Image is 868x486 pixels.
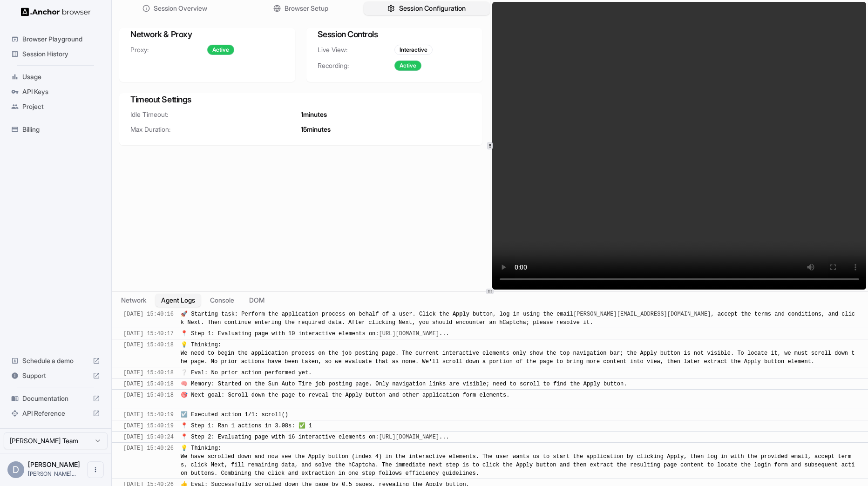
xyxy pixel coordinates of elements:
span: API Keys [22,87,100,96]
div: API Keys [7,84,104,99]
div: [DATE] 15:40:18 [123,391,174,408]
div: Billing [7,122,104,137]
span: Browser Playground [22,34,100,44]
span: Support [22,371,89,380]
span: 🧠 Memory: Started on the Sun Auto Tire job posting page. Only navigation links are visible; need ... [181,381,627,387]
div: API Reference [7,406,104,421]
span: Proxy: [130,45,207,54]
span: ​ [116,411,121,419]
div: [DATE] 15:40:18 [123,380,174,388]
button: Open menu [87,461,104,478]
span: ​ [116,341,121,349]
div: Session History [7,47,104,61]
div: Active [207,45,234,55]
div: [DATE] 15:40:26 [123,444,174,478]
span: ​ [116,391,121,399]
div: Project [7,99,104,114]
span: 🎯 Next goal: Scroll down the page to reveal the Apply button and other application form elements. [181,392,509,407]
span: Browser Setup [285,4,328,13]
span: Project [22,102,100,111]
div: Schedule a demo [7,353,104,368]
div: Documentation [7,391,104,406]
div: Browser Playground [7,32,104,47]
div: Support [7,368,104,383]
span: Idle Timeout: [130,110,301,119]
span: 1 minutes [301,110,327,119]
span: 💡 Thinking: We have scrolled down and now see the Apply button (index 4) in the interactive eleme... [181,445,854,477]
div: [DATE] 15:40:16 [123,310,174,327]
span: ❔ Eval: No prior action performed yet. [181,370,312,376]
img: Anchor Logo [21,7,91,16]
span: Schedule a demo [22,356,89,365]
span: Billing [22,125,100,134]
span: ​ [116,369,121,377]
span: ​ [116,433,121,441]
span: Recording: [318,61,394,70]
div: [DATE] 15:40:18 [123,341,174,366]
div: [DATE] 15:40:19 [123,422,174,430]
a: [URL][DOMAIN_NAME] [379,331,439,337]
span: Live View: [318,45,394,54]
span: Session Overview [154,4,207,13]
button: Console [204,294,240,307]
span: Documentation [22,394,89,403]
button: Agent Logs [156,294,201,307]
span: ​ [116,422,121,430]
h3: Network & Proxy [130,28,284,41]
span: 📍 Step 2: Evaluating page with 16 interactive elements on: ... [181,434,449,440]
div: [DATE] 15:40:24 [123,433,174,441]
div: Usage [7,69,104,84]
span: 📍 Step 1: Ran 1 actions in 3.08s: ✅ 1 [181,423,312,429]
span: ​ [116,444,121,452]
h3: Session Controls [318,28,471,41]
span: Max Duration: [130,125,301,134]
span: ☑️ Executed action 1/1: scroll() [181,412,288,418]
span: 🚀 Starting task: Perform the application process on behalf of a user. Click the Apply button, log... [181,311,855,326]
span: Daniele Piras [28,460,80,468]
div: Active [394,61,421,71]
span: Usage [22,72,100,81]
div: Interactive [394,45,433,55]
div: D [7,461,24,478]
h3: Timeout Settings [130,93,471,106]
span: ​ [116,380,121,388]
span: ​ [116,330,121,338]
span: 💡 Thinking: We need to begin the application process on the job posting page. The current interac... [181,342,854,365]
a: [PERSON_NAME][EMAIL_ADDRESS][DOMAIN_NAME] [573,311,711,317]
div: [DATE] 15:40:17 [123,330,174,338]
span: 📍 Step 1: Evaluating page with 10 interactive elements on: ... [181,331,449,337]
span: API Reference [22,409,89,418]
div: [DATE] 15:40:19 [123,411,174,419]
span: Session History [22,49,100,59]
span: Session Configuration [399,4,466,13]
button: DOM [244,294,270,307]
button: Network [115,294,152,307]
span: daniele@sonicjobs.com [28,470,76,477]
span: 15 minutes [301,125,331,134]
span: ​ [116,310,121,318]
a: [URL][DOMAIN_NAME] [379,434,439,440]
div: [DATE] 15:40:18 [123,369,174,377]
